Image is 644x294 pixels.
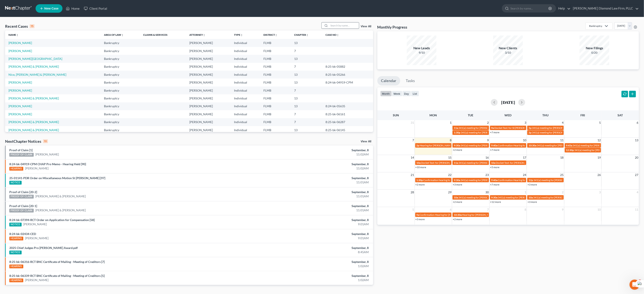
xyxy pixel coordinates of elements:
[186,87,231,94] td: [PERSON_NAME]
[566,144,572,147] span: 9:45a
[291,102,322,110] td: 13
[529,144,536,147] span: 10:30a
[43,139,48,143] div: 10
[9,148,33,152] a: Proof of Claim [1]
[291,110,322,118] td: 7
[510,4,549,12] input: Search by name...
[461,131,502,134] span: 341(a) meeting for [PERSON_NAME]
[562,120,564,125] span: 4
[597,207,601,212] span: 10
[462,213,518,216] span: Hearing for [PERSON_NAME] & [PERSON_NAME]
[322,78,373,86] td: 8:24-bk-04919-CPM
[101,118,140,126] td: Bankruptcy
[560,155,564,160] span: 18
[491,196,498,199] span: 9:30a
[599,190,601,195] span: 3
[449,138,452,143] span: 8
[8,73,66,76] a: Nice, [PERSON_NAME] & [PERSON_NAME]
[203,34,205,36] i: unfold_more
[556,5,571,12] a: Help
[291,63,322,71] td: 7
[454,126,458,129] span: 11a
[485,155,489,160] span: 16
[453,218,462,221] a: +2 more
[630,280,640,290] iframe: Intercom live chat
[186,118,231,126] td: [PERSON_NAME]
[420,144,453,147] span: Hearing for [PERSON_NAME]
[454,144,460,147] span: 9:30a
[260,47,291,55] td: FLMB
[560,172,564,177] span: 25
[420,213,468,216] span: Confirmation Hearing for [PERSON_NAME]
[291,126,322,134] td: 13
[485,172,489,177] span: 23
[491,179,498,182] span: 9:40a
[361,140,371,143] a: View All
[487,138,489,143] span: 9
[101,78,140,86] td: Bankruptcy
[449,120,452,125] span: 1
[252,264,369,268] div: 1:02AM
[322,102,373,110] td: 8:24-bk-05635
[491,161,496,164] span: 10a
[448,190,452,195] span: 29
[487,120,489,125] span: 2
[9,237,23,240] div: HEARING
[35,208,86,212] a: [PERSON_NAME] & [PERSON_NAME]
[532,126,573,129] span: 341(a) meeting for [PERSON_NAME]
[635,172,639,177] span: 27
[25,166,48,170] a: [PERSON_NAME]
[597,155,601,160] span: 19
[533,196,574,199] span: 341(a) meeting for [PERSON_NAME]
[560,138,564,143] span: 11
[82,5,109,12] a: Client Portal
[101,102,140,110] td: Bankruptcy
[101,39,140,47] td: Bankruptcy
[231,110,260,118] td: Individual
[9,181,22,185] div: NOTICE
[252,166,369,170] div: 11:02AM
[9,223,22,227] div: NOTICE
[571,5,639,12] a: [PERSON_NAME] Diamond Law Firm, PLLC
[490,148,500,151] a: +7 more
[231,55,260,63] td: Individual
[522,172,527,177] span: 24
[490,131,500,134] a: +7 more
[231,78,260,86] td: Individual
[638,280,642,283] span: 4
[498,144,547,147] span: Confirmation Hearing for [PERSON_NAME]
[411,91,419,96] button: list
[252,274,369,278] div: September, 8
[589,24,602,28] div: Bankruptcy
[491,126,494,129] span: 9a
[260,39,291,47] td: FLMB
[231,39,260,47] td: Individual
[461,144,501,147] span: 341(a) meeting for [PERSON_NAME]
[402,76,419,85] a: Tasks
[490,183,500,186] a: +7 more
[454,213,462,216] span: 10:30a
[562,207,564,212] span: 9
[9,153,34,157] div: PROOF OF CLAIM
[417,161,421,164] span: 10a
[542,113,548,117] span: Thu
[291,71,322,78] td: 13
[636,190,639,195] span: 4
[505,113,512,117] span: Wed
[260,63,291,71] td: FLMB
[618,113,623,117] span: Sat
[186,55,231,63] td: [PERSON_NAME]
[35,152,59,157] a: [PERSON_NAME]
[291,39,322,47] td: 13
[597,172,601,177] span: 26
[573,144,614,147] span: 341(a) meeting for [PERSON_NAME]
[529,126,532,129] span: 1p
[260,126,291,134] td: FLMB
[231,47,260,55] td: Individual
[491,144,498,147] span: 9:40a
[566,148,574,152] span: 12:30p
[252,222,369,226] div: 9:01AM
[524,207,527,212] span: 8
[252,190,369,194] div: September, 8
[402,91,411,96] button: day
